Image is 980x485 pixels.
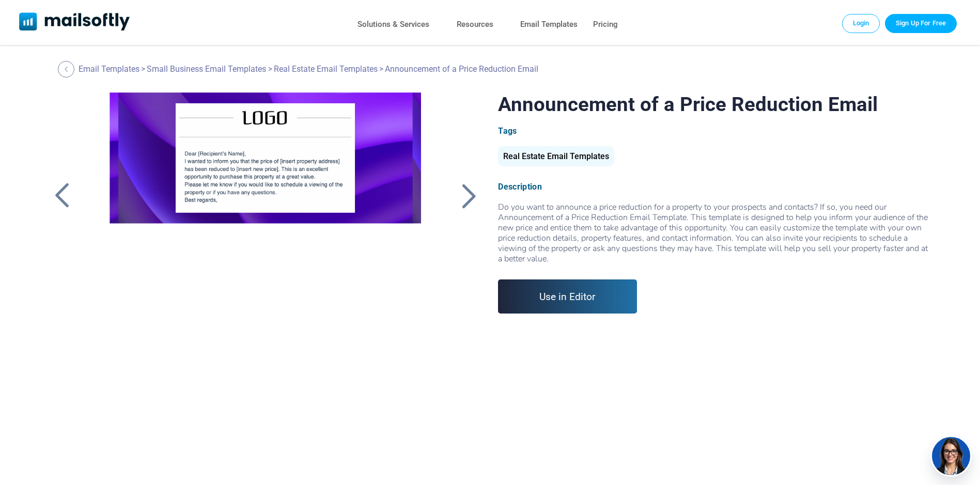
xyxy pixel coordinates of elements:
[885,14,957,33] a: Trial
[357,17,429,32] a: Solutions & Services
[456,182,481,209] a: Back
[498,146,614,166] div: Real Estate Email Templates
[498,182,931,192] div: Description
[842,14,880,33] a: Login
[498,202,931,264] div: Do you want to announce a price reduction for a property to your prospects and contacts? If so, y...
[457,17,493,32] a: Resources
[58,61,77,77] a: Back
[498,155,614,160] a: Real Estate Email Templates
[49,182,75,209] a: Back
[498,92,931,116] h1: Announcement of a Price Reduction Email
[498,279,637,314] a: Use in Editor
[79,64,139,74] a: Email Templates
[19,12,130,33] a: Mailsoftly
[274,64,378,74] a: Real Estate Email Templates
[520,17,578,32] a: Email Templates
[498,126,931,136] div: Tags
[147,64,266,74] a: Small Business Email Templates
[92,92,439,351] a: Announcement of a Price Reduction Email
[593,17,618,32] a: Pricing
